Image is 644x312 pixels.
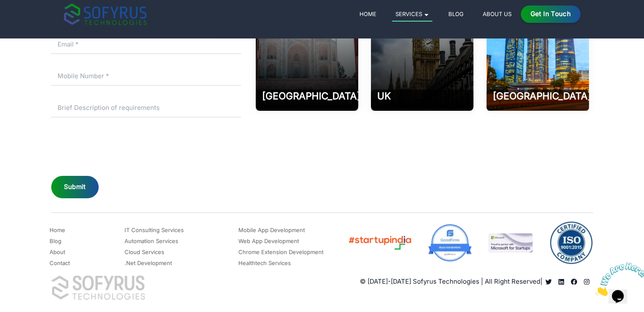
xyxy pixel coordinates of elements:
[124,258,172,268] a: .Net Development
[392,9,432,22] a: Services 🞃
[542,279,555,285] a: Read more about Sofyrus technologies
[124,247,164,257] a: Cloud Services
[51,275,145,299] img: Sofyrus Technologies Company
[64,3,146,25] img: sofyrus
[555,279,568,285] a: Read more about Sofyrus technologies development company
[3,3,56,37] img: Chat attention grabber
[51,176,99,198] button: Submit
[50,258,70,268] a: Contact
[591,259,644,299] iframe: chat widget
[238,258,291,268] a: Healthtech Services
[348,234,412,252] img: Startup India
[238,247,323,257] a: Chrome Extension Development
[549,221,593,264] img: ISO
[262,90,352,102] h2: [GEOGRAPHIC_DATA]
[51,35,241,54] input: Email *
[238,225,305,235] a: Mobile App Development
[50,236,61,246] a: Blog
[50,247,65,257] a: About
[488,233,533,252] img: MicroSoft for Startup
[445,9,467,19] a: Blog
[479,9,514,19] a: About Us
[377,90,467,102] h2: UK
[124,236,178,246] a: Automation Services
[428,224,472,261] img: Good Firms
[360,277,542,287] p: © [DATE]-[DATE] Sofyrus Technologies | All Right Reserved |
[124,225,184,235] a: IT Consulting Services
[51,130,180,163] iframe: reCAPTCHA
[493,90,583,102] h2: [GEOGRAPHIC_DATA]
[580,279,593,285] a: Sofyrus technologies development company in aligarh
[521,5,580,23] a: Get in Touch
[50,225,65,235] a: Home
[568,279,580,285] a: Read more about Sofyrus technologies development company
[356,9,379,19] a: Home
[51,99,241,118] input: Brief Description of requirements
[238,236,299,246] a: Web App Development
[51,67,241,86] input: Mobile Number *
